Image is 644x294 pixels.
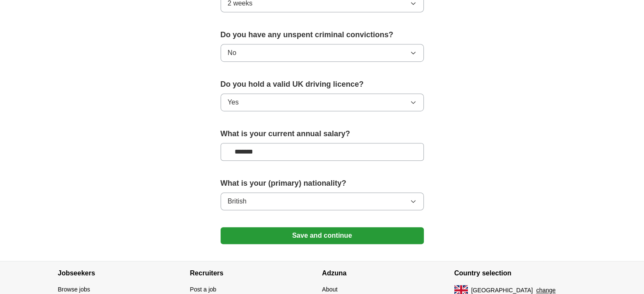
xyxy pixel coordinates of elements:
span: Yes [228,97,239,107]
button: Save and continue [221,227,424,244]
a: Browse jobs [58,286,90,293]
span: No [228,48,236,58]
button: No [221,44,424,62]
label: Do you have any unspent criminal convictions? [221,29,424,41]
label: Do you hold a valid UK driving licence? [221,79,424,90]
button: Yes [221,93,424,111]
label: What is your current annual salary? [221,128,424,140]
h4: Country selection [454,261,586,285]
a: Post a job [190,286,216,293]
a: About [322,286,338,293]
button: British [221,192,424,210]
span: British [228,196,246,206]
label: What is your (primary) nationality? [221,178,424,189]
